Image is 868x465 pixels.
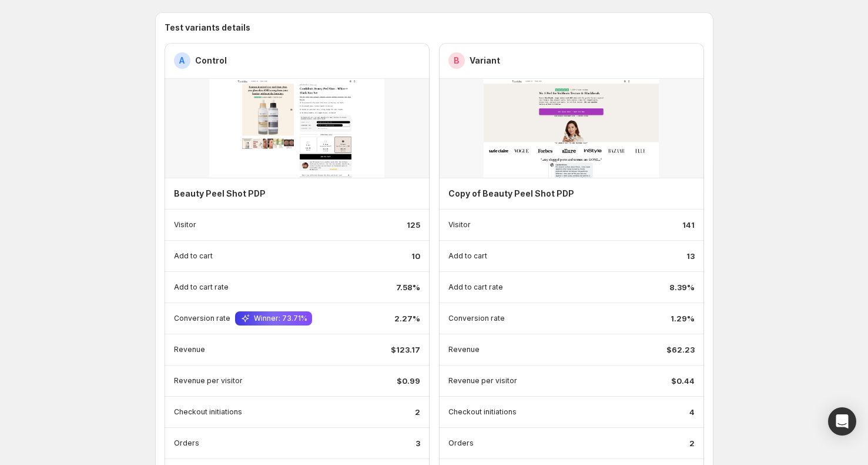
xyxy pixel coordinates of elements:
[415,406,420,418] p: 2
[686,250,695,262] p: 13
[448,314,505,323] p: Conversion rate
[411,250,420,262] p: 10
[671,313,695,324] p: 1.29%
[448,251,487,261] p: Add to cart
[174,439,199,448] p: Orders
[671,375,695,387] p: $0.44
[448,283,503,292] p: Add to cart rate
[448,220,471,230] p: Visitor
[179,55,185,67] h2: A
[448,345,480,354] p: Revenue
[174,345,205,354] p: Revenue
[174,314,230,323] p: Conversion rate
[470,55,500,67] h2: Variant
[394,313,420,324] p: 2.27%
[174,251,213,261] p: Add to cart
[828,407,856,436] div: Open Intercom Messenger
[174,407,242,417] p: Checkout initiations
[174,283,229,292] p: Add to cart rate
[666,344,695,356] p: $62.23
[174,188,266,200] h4: Beauty Peel Shot PDP
[396,281,420,293] p: 7.58%
[448,439,474,448] p: Orders
[689,406,695,418] p: 4
[165,22,704,34] h3: Test variants details
[397,375,420,387] p: $0.99
[448,376,517,386] p: Revenue per visitor
[174,220,196,230] p: Visitor
[448,188,574,200] h4: Copy of Beauty Peel Shot PDP
[448,407,517,417] p: Checkout initiations
[415,437,420,449] p: 3
[669,281,695,293] p: 8.39%
[439,79,704,178] img: -products-premium-jade-roller-setviewgp-template-584499013764514570_thumbnail.jpg
[689,437,695,449] p: 2
[407,219,420,231] p: 125
[254,314,307,323] span: Winner: 73.71%
[391,344,420,356] p: $123.17
[165,79,430,178] img: -products-beautypeelshotviewgp-template-575808918756787026_thumbnail.jpg
[682,219,695,231] p: 141
[454,55,460,67] h2: B
[195,55,227,67] h2: Control
[174,376,243,386] p: Revenue per visitor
